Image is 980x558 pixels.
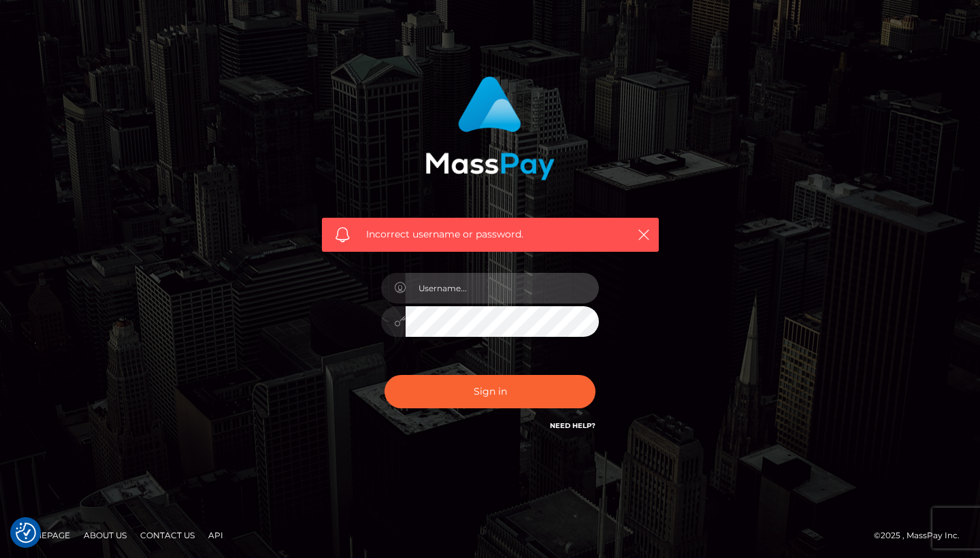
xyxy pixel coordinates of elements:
[16,523,36,543] button: Consent Preferences
[203,525,229,546] a: API
[16,523,36,543] img: Revisit consent button
[78,525,132,546] a: About Us
[550,421,595,430] a: Need Help?
[874,528,970,543] div: © 2025 , MassPay Inc.
[135,525,200,546] a: Contact Us
[406,273,599,303] input: Username...
[366,227,615,242] span: Incorrect username or password.
[425,76,555,180] img: MassPay Login
[385,375,595,408] button: Sign in
[15,525,76,546] a: Homepage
